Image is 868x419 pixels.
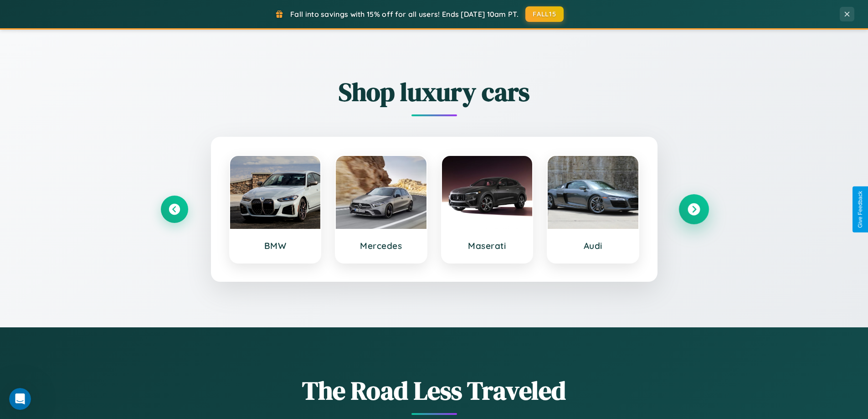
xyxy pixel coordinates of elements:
[9,388,31,410] iframe: Intercom live chat
[290,10,519,19] span: Fall into savings with 15% off for all users! Ends [DATE] 10am PT.
[161,74,708,109] h2: Shop luxury cars
[239,240,312,251] h3: BMW
[161,373,708,408] h1: The Road Less Traveled
[557,240,629,251] h3: Audi
[345,240,417,251] h3: Mercedes
[451,240,524,251] h3: Maserati
[525,6,564,22] button: FALL15
[857,191,863,228] div: Give Feedback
